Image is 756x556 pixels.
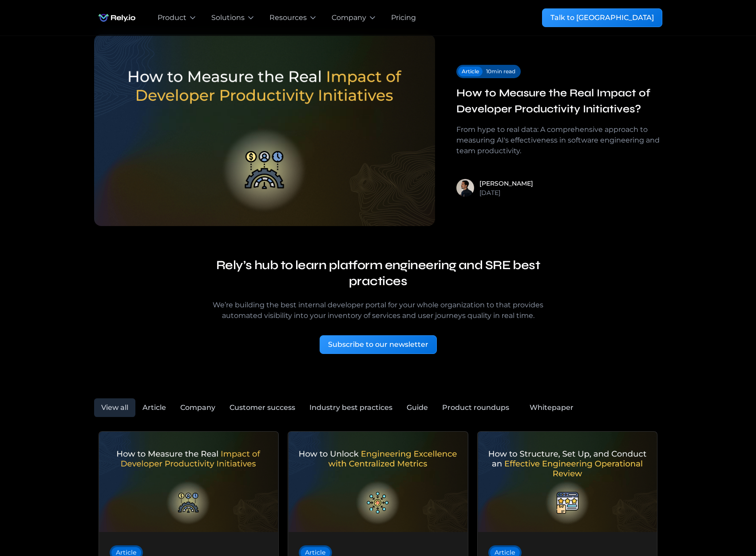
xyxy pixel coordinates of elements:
[391,12,416,23] a: Pricing
[478,432,657,532] img: How to Structure, Set Up, and Conduct an Effective Engineering Operational Review
[442,402,509,413] div: Product roundups
[407,402,428,413] div: Guide
[208,300,549,321] div: We’re building the best internal developer portal for your whole organization to that provides au...
[479,179,533,188] a: [PERSON_NAME]
[230,402,295,413] div: Customer success
[320,335,437,354] a: Subscribe to our newsletter
[542,8,662,27] a: Talk to [GEOGRAPHIC_DATA]
[328,339,428,350] div: Subscribe to our newsletter
[456,85,662,117] a: How to Measure the Real Impact of Developer Productivity Initiatives?
[486,68,491,75] div: 10
[288,432,468,532] img: How to Unlock Engineering Excellence with Centralized Metrics
[94,34,435,226] img: How to Measure the Real Impact of Developer Productivity Initiatives?
[332,12,366,23] div: Company
[458,67,483,76] a: Article
[208,257,549,289] h4: Rely’s hub to learn platform engineering and SRE best practices
[94,34,435,229] a: How to Measure the Real Impact of Developer Productivity Initiatives?
[456,179,474,197] img: Tiago Barbosa
[158,12,186,23] div: Product
[94,9,140,27] img: Rely.io logo
[491,68,515,75] div: min read
[462,68,479,75] div: Article
[479,188,500,198] div: [DATE]
[99,432,279,532] img: How to Measure the Real Impact of Developer Productivity Initiatives?
[94,9,140,27] a: home
[269,12,307,23] div: Resources
[142,402,166,413] div: Article
[309,402,392,413] div: Industry best practices
[697,497,744,544] iframe: Chatbot
[211,12,245,23] div: Solutions
[530,402,574,413] div: Whitepaper
[550,12,654,23] div: Talk to [GEOGRAPHIC_DATA]
[101,402,128,413] div: View all
[180,402,215,413] div: Company
[456,124,662,156] div: From hype to real data: A comprehensive approach to measuring AI's effectiveness in software engi...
